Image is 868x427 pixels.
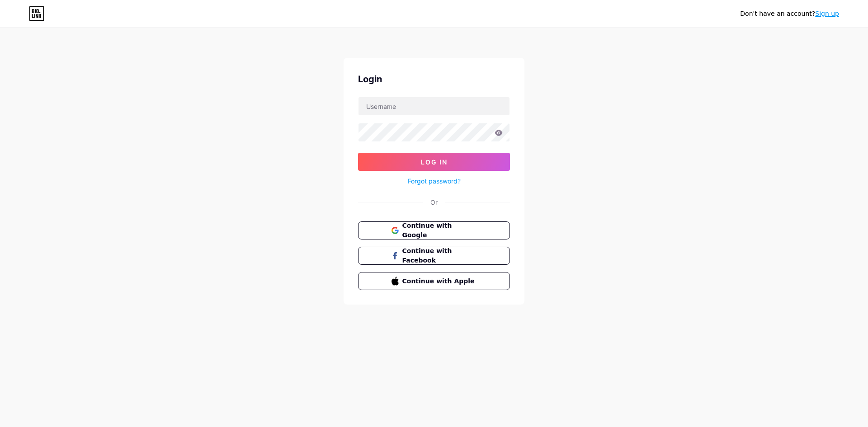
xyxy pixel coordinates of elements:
button: Continue with Google [358,221,510,239]
a: Forgot password? [408,176,461,186]
span: Continue with Apple [402,277,477,286]
a: Sign up [815,10,839,17]
input: Username [359,97,509,115]
button: Continue with Apple [358,272,510,290]
span: Continue with Google [402,221,477,240]
button: Continue with Facebook [358,247,510,265]
button: Log In [358,153,510,171]
div: Login [358,72,510,86]
span: Log In [421,158,448,166]
div: Don't have an account? [740,9,839,19]
span: Continue with Facebook [402,246,477,265]
div: Or [430,197,438,207]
